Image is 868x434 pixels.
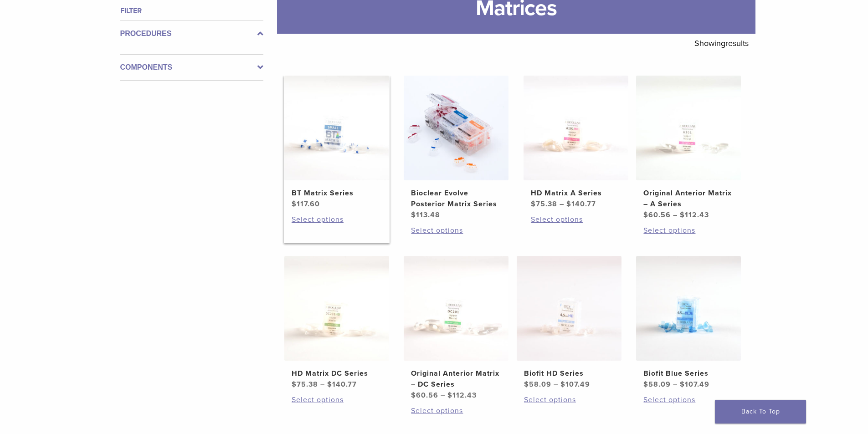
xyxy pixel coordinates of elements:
a: Select options for “Original Anterior Matrix - A Series” [643,225,734,236]
a: Back To Top [715,400,806,424]
h2: Original Anterior Matrix – A Series [643,188,734,209]
span: $ [680,210,685,220]
span: $ [292,199,297,209]
a: Select options for “BT Matrix Series” [292,214,382,225]
a: Biofit Blue SeriesBiofit Blue Series [636,256,742,390]
a: Bioclear Evolve Posterior Matrix SeriesBioclear Evolve Posterior Matrix Series $113.48 [403,76,509,220]
label: Components [120,62,263,73]
bdi: 113.48 [411,210,440,220]
bdi: 75.38 [531,199,557,209]
span: $ [524,380,529,389]
h2: Biofit Blue Series [643,368,734,379]
a: Select options for “Biofit HD Series” [524,394,614,405]
span: $ [447,391,452,400]
bdi: 60.56 [643,210,671,220]
a: Select options for “Biofit Blue Series” [643,394,734,405]
span: $ [566,199,571,209]
bdi: 75.38 [292,380,318,389]
img: HD Matrix A Series [524,76,628,180]
bdi: 58.09 [643,380,671,389]
span: $ [411,391,416,400]
h2: Original Anterior Matrix – DC Series [411,368,501,390]
bdi: 140.77 [327,380,357,389]
a: Original Anterior Matrix - A SeriesOriginal Anterior Matrix – A Series [636,76,742,220]
a: HD Matrix DC SeriesHD Matrix DC Series [284,256,390,390]
a: HD Matrix A SeriesHD Matrix A Series [523,76,629,209]
span: – [673,380,678,389]
bdi: 140.77 [566,199,596,209]
h2: BT Matrix Series [292,188,382,199]
span: – [554,380,558,389]
span: $ [643,210,648,220]
img: Biofit HD Series [517,256,621,361]
bdi: 107.49 [680,380,709,389]
img: HD Matrix DC Series [284,256,389,361]
span: $ [292,380,297,389]
span: – [320,380,325,389]
img: Original Anterior Matrix - A Series [636,76,741,180]
img: Biofit Blue Series [636,256,741,361]
h2: Biofit HD Series [524,368,614,379]
bdi: 107.49 [560,380,590,389]
span: $ [643,380,648,389]
a: Select options for “Original Anterior Matrix - DC Series” [411,405,501,416]
a: Select options for “Bioclear Evolve Posterior Matrix Series” [411,225,501,236]
span: $ [327,380,332,389]
h2: Bioclear Evolve Posterior Matrix Series [411,188,501,209]
span: $ [531,199,536,209]
span: – [673,210,678,220]
span: – [560,199,564,209]
bdi: 112.43 [680,210,709,220]
a: Biofit HD SeriesBiofit HD Series [516,256,622,390]
a: Select options for “HD Matrix A Series” [531,214,621,225]
a: BT Matrix SeriesBT Matrix Series $117.60 [284,76,390,209]
img: BT Matrix Series [284,76,389,180]
h4: Filter [120,5,263,16]
span: $ [680,380,685,389]
bdi: 117.60 [292,199,320,209]
span: $ [560,380,565,389]
h2: HD Matrix DC Series [292,368,382,379]
span: – [441,391,445,400]
p: Showing results [694,34,749,53]
bdi: 60.56 [411,391,438,400]
h2: HD Matrix A Series [531,188,621,199]
a: Original Anterior Matrix - DC SeriesOriginal Anterior Matrix – DC Series [403,256,509,401]
bdi: 58.09 [524,380,551,389]
span: $ [411,210,416,220]
img: Original Anterior Matrix - DC Series [404,256,508,361]
img: Bioclear Evolve Posterior Matrix Series [404,76,508,180]
bdi: 112.43 [447,391,477,400]
label: Procedures [120,28,263,39]
a: Select options for “HD Matrix DC Series” [292,394,382,405]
